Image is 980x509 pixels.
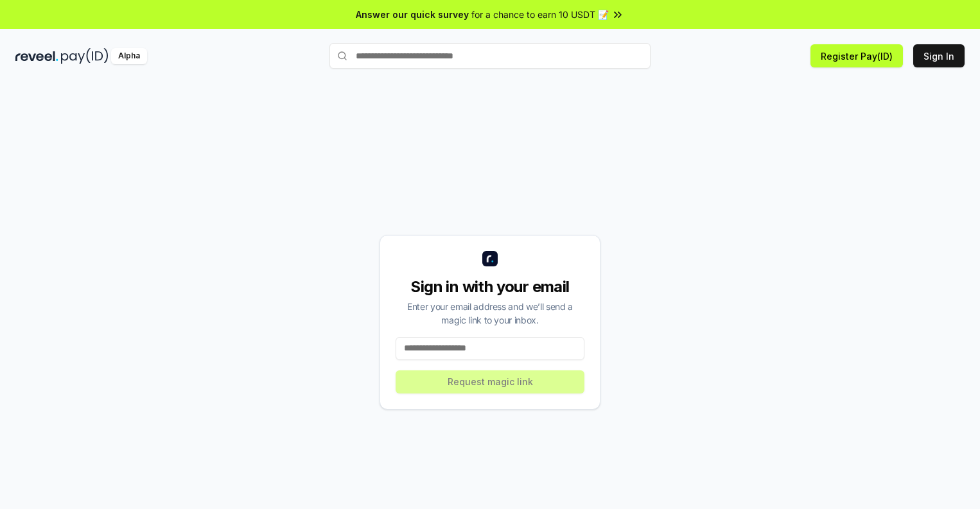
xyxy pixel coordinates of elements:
img: logo_small [482,251,498,266]
div: Sign in with your email [396,277,584,297]
span: Answer our quick survey [356,8,469,21]
button: Register Pay(ID) [810,44,903,67]
div: Enter your email address and we’ll send a magic link to your inbox. [396,300,584,327]
img: reveel_dark [15,48,58,64]
img: pay_id [61,48,109,64]
button: Sign In [913,44,965,67]
span: for a chance to earn 10 USDT 📝 [471,8,609,21]
div: Alpha [111,48,147,64]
